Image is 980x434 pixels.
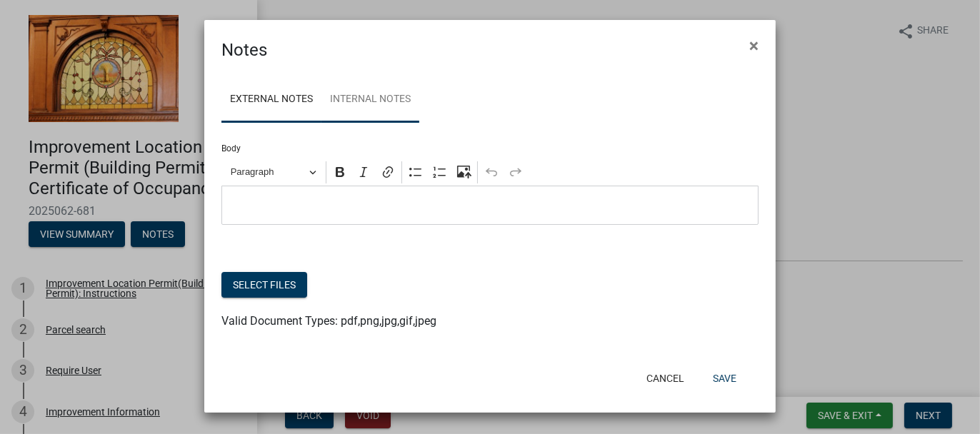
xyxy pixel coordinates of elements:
div: Editor editing area: main. Press Alt+0 for help. [221,186,759,225]
a: Internal Notes [321,77,419,123]
label: Body [221,144,241,153]
button: Paragraph, Heading [224,161,323,183]
span: Valid Document Types: pdf,png,jpg,gif,jpeg [221,314,436,328]
button: Cancel [635,365,696,391]
span: × [749,36,759,56]
a: External Notes [221,77,321,123]
span: Paragraph [231,163,305,181]
div: Editor toolbar [221,158,759,186]
button: Save [701,365,748,391]
button: Close [738,26,770,66]
h4: Notes [221,37,267,63]
button: Select files [221,272,307,298]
